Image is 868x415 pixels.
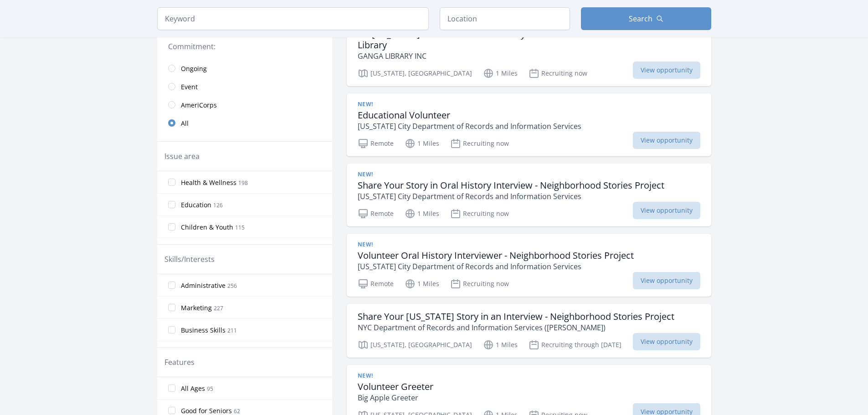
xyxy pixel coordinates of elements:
[168,223,175,231] input: Children & Youth 115
[164,357,195,368] legend: Features
[157,59,332,77] a: Ongoing
[581,7,711,30] button: Search
[529,68,587,79] p: Recruiting now
[347,164,711,226] a: New! Share Your Story in Oral History Interview - Neighborhood Stories Project [US_STATE] City De...
[181,326,226,335] span: Business Skills
[181,64,207,73] span: Ongoing
[358,250,634,261] h3: Volunteer Oral History Interviewer - Neighborhood Stories Project
[358,392,433,403] p: Big Apple Greeter
[358,381,433,392] h3: Volunteer Greeter
[358,171,373,178] span: New!
[181,223,233,232] span: Children & Youth
[168,326,175,333] input: Business Skills 211
[168,304,175,311] input: Marketing 227
[358,121,581,132] p: [US_STATE] City Department of Records and Information Services
[405,278,439,289] p: 1 Miles
[181,281,226,290] span: Administrative
[358,278,394,289] p: Remote
[181,82,198,92] span: Event
[157,114,332,132] a: All
[227,327,237,334] span: 211
[168,282,175,289] input: Administrative 256
[358,339,472,350] p: [US_STATE], [GEOGRAPHIC_DATA]
[450,278,509,289] p: Recruiting now
[214,304,223,312] span: 227
[358,51,700,61] p: GANGA LIBRARY INC
[358,191,664,202] p: [US_STATE] City Department of Records and Information Services
[358,261,634,272] p: [US_STATE] City Department of Records and Information Services
[347,304,711,358] a: Share Your [US_STATE] Story in an Interview - Neighborhood Stories Project NYC Department of Reco...
[358,180,664,191] h3: Share Your Story in Oral History Interview - Neighborhood Stories Project
[347,93,711,156] a: New! Educational Volunteer [US_STATE] City Department of Records and Information Services Remote ...
[529,339,621,350] p: Recruiting through [DATE]
[358,101,373,108] span: New!
[358,241,373,248] span: New!
[234,407,240,415] span: 62
[164,151,200,162] legend: Issue area
[181,178,236,187] span: Health & Wellness
[633,132,700,149] span: View opportunity
[181,384,205,393] span: All Ages
[440,7,570,30] input: Location
[405,208,439,219] p: 1 Miles
[347,234,711,297] a: New! Volunteer Oral History Interviewer - Neighborhood Stories Project [US_STATE] City Department...
[405,138,439,149] p: 1 Miles
[235,224,245,231] span: 115
[629,13,652,24] span: Search
[358,372,373,379] span: New!
[181,101,217,110] span: AmeriCorps
[157,96,332,114] a: AmeriCorps
[181,119,189,128] span: All
[450,138,509,149] p: Recruiting now
[358,29,700,51] h3: NY [US_STATE] Court Order Community Service. ANYDAY Nobel & Prize Winners Library
[157,77,332,96] a: Event
[633,61,700,79] span: View opportunity
[238,179,248,187] span: 198
[358,311,674,322] h3: Share Your [US_STATE] Story in an Interview - Neighborhood Stories Project
[168,384,175,392] input: All Ages 95
[633,272,700,289] span: View opportunity
[633,333,700,350] span: View opportunity
[164,254,215,265] legend: Skills/Interests
[168,201,175,208] input: Education 126
[450,208,509,219] p: Recruiting now
[168,179,175,186] input: Health & Wellness 198
[358,208,394,219] p: Remote
[181,200,211,210] span: Education
[358,68,472,79] p: [US_STATE], [GEOGRAPHIC_DATA]
[347,21,711,86] a: NY [US_STATE] Court Order Community Service. ANYDAY Nobel & Prize Winners Library GANGA LIBRARY I...
[213,201,223,209] span: 126
[633,202,700,219] span: View opportunity
[227,282,237,290] span: 256
[157,7,429,30] input: Keyword
[358,322,674,333] p: NYC Department of Records and Information Services ([PERSON_NAME])
[358,138,394,149] p: Remote
[168,407,175,414] input: Good for Seniors 62
[358,110,581,121] h3: Educational Volunteer
[207,385,213,393] span: 95
[483,68,518,79] p: 1 Miles
[483,339,518,350] p: 1 Miles
[168,41,321,52] legend: Commitment:
[181,303,212,313] span: Marketing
